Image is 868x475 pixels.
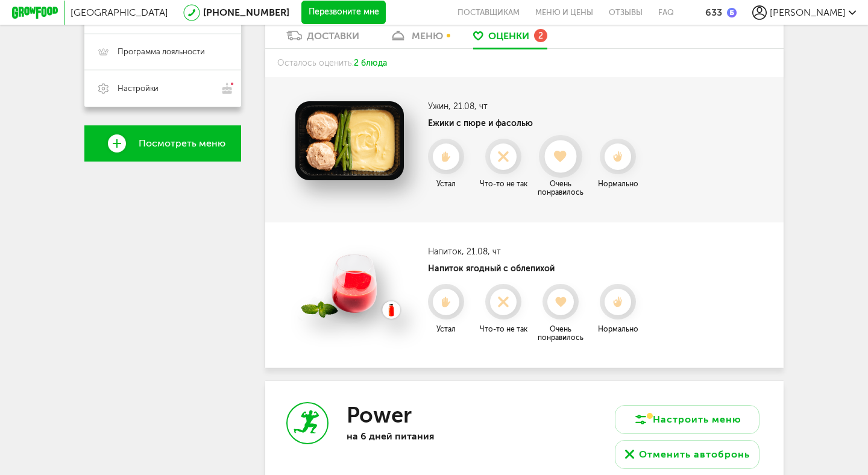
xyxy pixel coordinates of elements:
h4: Ежики с пюре и фасолью [428,118,645,128]
button: Перезвоните мне [301,1,386,25]
div: Осталось оценить: [265,49,784,77]
button: Настроить меню [615,405,759,434]
button: Отменить автобронь [615,440,759,469]
div: Устал [419,180,473,188]
span: [PERSON_NAME] [770,7,846,18]
div: Отменить автобронь [639,447,750,462]
a: Посмотреть меню [84,125,241,162]
span: Посмотреть меню [139,138,225,149]
h3: Напиток [428,247,645,257]
span: [GEOGRAPHIC_DATA] [71,7,168,18]
a: меню [383,29,449,48]
a: [PHONE_NUMBER] [203,7,289,18]
div: Что-то не так [476,180,530,188]
div: 2 [534,29,547,42]
h3: Power [347,402,412,428]
div: Что-то не так [476,325,530,333]
h4: Напиток ягодный с облепихой [428,263,645,274]
div: Нормально [591,180,645,188]
a: Настройки [84,70,241,107]
a: Оценки 2 [467,29,553,48]
span: 2 блюда [354,58,387,68]
img: bonus_b.cdccf46.png [727,8,737,17]
span: Оценки [488,30,529,42]
div: Нормально [591,325,645,333]
div: Очень понравилось [533,325,588,342]
p: на 6 дней питания [347,430,503,442]
div: 633 [705,7,722,18]
div: Очень понравилось [533,180,588,197]
img: Напиток ягодный с облепихой [295,247,404,326]
span: Программа лояльности [118,46,205,57]
div: меню [412,30,443,42]
span: , 21.08, чт [448,101,488,112]
img: Ежики с пюре и фасолью [295,101,404,180]
span: , 21.08, чт [462,247,501,257]
h3: Ужин [428,101,645,112]
div: Доставки [307,30,359,42]
div: Устал [419,325,473,333]
span: Настройки [118,83,159,94]
a: Программа лояльности [84,34,241,70]
a: Доставки [280,29,365,48]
